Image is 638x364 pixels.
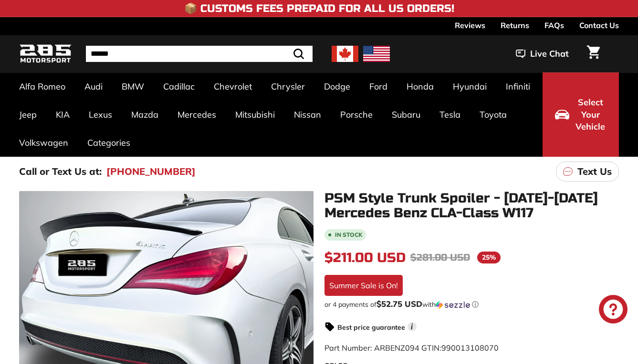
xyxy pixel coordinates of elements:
[441,343,499,353] span: 990013108070
[226,101,284,129] a: Mitsubishi
[168,101,226,129] a: Mercedes
[19,43,72,65] img: Logo_285_Motorsport_areodynamics_components
[382,101,430,129] a: Subaru
[360,72,397,101] a: Ford
[184,3,454,14] h4: 📦 Customs Fees Prepaid for All US Orders!
[496,72,540,101] a: Infiniti
[324,300,619,309] div: or 4 payments of with
[122,101,168,129] a: Mazda
[10,72,75,101] a: Alfa Romeo
[10,129,78,157] a: Volkswagen
[314,72,360,101] a: Dodge
[86,46,313,62] input: Search
[501,17,529,33] a: Returns
[324,191,619,221] h1: PSM Style Trunk Spoiler - [DATE]-[DATE] Mercedes Benz CLA-Class W117
[377,299,422,309] span: $52.75 USD
[596,295,630,326] inbox-online-store-chat: Shopify online store chat
[204,72,261,101] a: Chevrolet
[324,343,499,353] span: Part Number: ARBENZ094 GTIN:
[337,323,405,332] strong: Best price guarantee
[430,101,470,129] a: Tesla
[443,72,496,101] a: Hyundai
[331,101,382,129] a: Porsche
[335,232,362,238] b: In stock
[112,72,154,101] a: BMW
[556,162,619,182] a: Text Us
[544,17,564,33] a: FAQs
[154,72,204,101] a: Cadillac
[477,252,501,263] span: 25%
[503,42,581,66] button: Live Chat
[397,72,443,101] a: Honda
[436,301,470,309] img: Sezzle
[408,322,417,331] span: i
[106,164,196,179] a: [PHONE_NUMBER]
[46,101,79,129] a: KIA
[543,72,619,157] button: Select Your Vehicle
[530,48,569,60] span: Live Chat
[579,17,619,33] a: Contact Us
[78,129,140,157] a: Categories
[324,300,619,309] div: or 4 payments of$52.75 USDwithSezzle Click to learn more about Sezzle
[574,96,607,133] span: Select Your Vehicle
[75,72,112,101] a: Audi
[470,101,516,129] a: Toyota
[410,252,470,263] span: $281.00 USD
[324,250,406,266] span: $211.00 USD
[577,164,612,179] p: Text Us
[324,275,403,296] div: Summer Sale is On!
[261,72,314,101] a: Chrysler
[19,164,102,179] p: Call or Text Us at:
[284,101,331,129] a: Nissan
[455,17,485,33] a: Reviews
[581,38,606,70] a: Cart
[79,101,122,129] a: Lexus
[10,101,46,129] a: Jeep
